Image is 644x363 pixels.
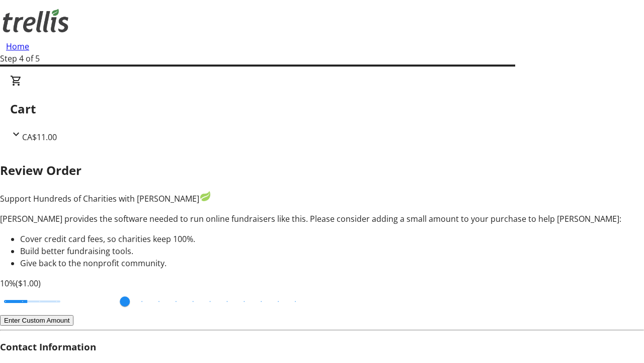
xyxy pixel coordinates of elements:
li: Give back to the nonprofit community. [20,257,644,269]
div: CartCA$11.00 [10,75,634,143]
li: Cover credit card fees, so charities keep 100%. [20,233,644,245]
span: CA$11.00 [22,132,57,143]
h2: Cart [10,100,634,118]
li: Build better fundraising tools. [20,245,644,257]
